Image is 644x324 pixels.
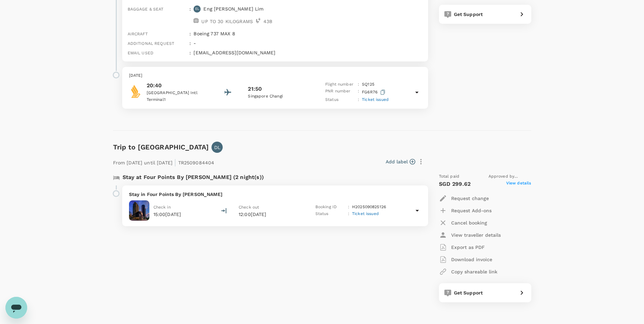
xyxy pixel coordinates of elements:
[239,211,303,218] p: 12:00[DATE]
[201,18,253,25] p: UP TO 30 KILOGRAMS
[325,96,355,103] p: Status
[263,18,272,25] p: 43 B
[174,158,176,167] span: |
[194,18,199,23] img: baggage-icon
[325,88,355,96] p: PNR number
[153,211,181,218] p: 15:00[DATE]
[358,88,359,96] p: :
[191,37,422,47] div: -
[454,12,483,17] span: Get Support
[325,81,355,88] p: Flight number
[451,232,501,238] p: View traveller details
[451,219,487,226] p: Cancel booking
[315,211,345,217] p: Status
[439,241,485,253] button: Export as PDF
[248,93,309,100] p: Singapore Changi
[128,7,164,12] span: Baggage & seat
[187,47,191,56] div: :
[386,158,415,165] button: Add label
[147,96,208,103] p: Terminal 1
[362,97,389,102] span: Ticket issued
[439,192,489,204] button: Request change
[129,191,421,198] p: Stay in Four Points By [PERSON_NAME]
[362,81,374,88] p: SQ 125
[128,51,154,55] span: Email used
[352,204,386,211] p: H2025090825126
[439,217,487,229] button: Cancel booking
[489,173,531,180] span: Approved by
[214,144,220,151] p: DL
[187,28,191,37] div: :
[147,82,208,90] p: 20:40
[129,200,149,221] img: Four Points By Sheraton Puchong
[439,173,460,180] span: Total paid
[194,49,422,56] p: [EMAIL_ADDRESS][DOMAIN_NAME]
[451,268,497,275] p: Copy shareable link
[128,41,174,46] span: Additional request
[248,85,262,93] p: 21:50
[315,204,345,211] p: Booking ID
[451,256,492,263] p: Download invoice
[256,18,261,23] img: seat-icon
[195,6,199,11] p: EL
[187,37,191,47] div: :
[439,253,492,266] button: Download invoice
[362,88,387,96] p: FG6R76
[147,90,208,96] p: [GEOGRAPHIC_DATA] Intl
[348,204,349,211] p: :
[153,205,171,210] span: Check in
[358,96,359,103] p: :
[439,204,492,217] button: Request Add-ons
[187,3,191,28] div: :
[129,85,143,98] img: Singapore Airlines
[358,81,359,88] p: :
[439,266,497,278] button: Copy shareable link
[239,205,259,210] span: Check out
[451,244,485,251] p: Export as PDF
[451,195,489,202] p: Request change
[203,5,263,12] p: Eng [PERSON_NAME] Lim
[506,180,531,188] span: View details
[454,290,483,295] span: Get Support
[439,180,471,188] p: SGD 299.62
[191,28,422,37] div: Boeing 737 MAX 8
[451,207,492,214] p: Request Add-ons
[128,32,148,36] span: Aircraft
[123,173,264,181] p: Stay at Four Points By [PERSON_NAME] (2 night(s))
[129,72,421,79] p: [DATE]
[439,229,501,241] button: View traveller details
[348,211,349,217] p: :
[113,142,209,152] h6: Trip to [GEOGRAPHIC_DATA]
[113,156,215,168] p: From [DATE] until [DATE] TR2509084404
[5,297,27,319] iframe: Button to launch messaging window
[352,211,379,216] span: Ticket issued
